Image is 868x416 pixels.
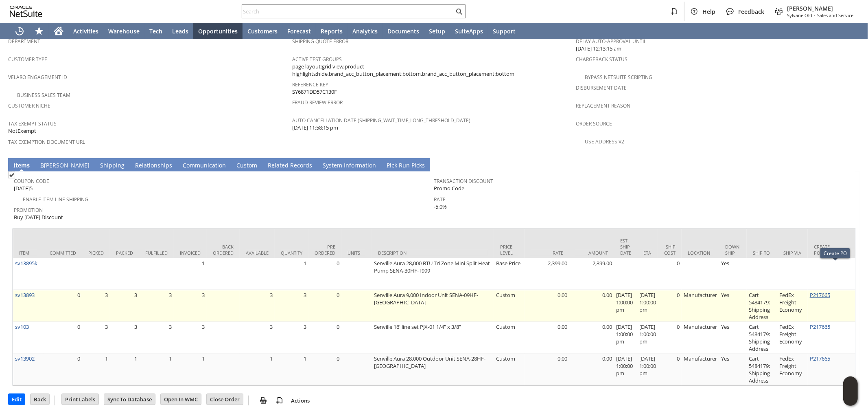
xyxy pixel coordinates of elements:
span: Feedback [738,8,764,15]
td: Cart 5484179: Shipping Address [747,322,777,354]
a: Actions [288,397,313,404]
div: Item [19,250,37,256]
a: Activities [68,23,103,39]
td: Senville Aura 28,000 Outdoor Unit SENA-28HF-[GEOGRAPHIC_DATA] [372,354,494,385]
td: [DATE] 1:00:00 pm [614,354,637,385]
div: ETA [643,250,652,256]
span: [DATE]5 [14,185,33,192]
a: sv13895k [15,260,37,267]
td: 3 [275,322,308,354]
span: Buy [DATE] Discount [14,214,63,221]
a: Support [488,23,520,39]
a: Related Records [266,161,314,170]
td: 1 [275,354,308,385]
div: Description [378,250,488,256]
td: 1 [174,354,207,385]
span: Analytics [352,27,378,35]
input: Search [242,7,454,16]
td: 0 [44,322,82,354]
span: Sylvane Old [787,12,812,18]
a: Velaro Engagement ID [8,74,67,81]
td: Yes [719,322,747,354]
td: Cart 5484179: Shipping Address [747,290,777,322]
a: Customer Type [8,56,47,63]
span: e [271,161,275,169]
img: Checked [8,172,15,178]
span: Documents [387,27,419,35]
a: Business Sales Team [17,92,70,99]
a: B[PERSON_NAME] [38,161,92,170]
a: Bypass NetSuite Scripting [585,74,652,81]
a: Reports [316,23,348,39]
td: 1 [139,354,174,385]
td: Cart 5484179: Shipping Address [747,354,777,385]
td: 0.00 [525,322,569,354]
span: Support [493,27,516,35]
td: 1 [275,258,308,290]
a: Department [8,38,40,45]
a: Recent Records [10,23,29,39]
td: [DATE] 1:00:00 pm [614,322,637,354]
div: Back Ordered [213,244,234,256]
a: P217665 [810,291,830,299]
a: System Information [321,161,378,170]
td: Manufacturer [682,354,719,385]
span: Help [702,8,715,15]
a: Tax Exemption Document URL [8,139,85,145]
td: [DATE] 1:00:00 pm [637,290,658,322]
td: 1 [82,354,110,385]
td: Base Price [494,258,525,290]
td: 1 [174,258,207,290]
div: Units [348,250,366,256]
td: 2,399.00 [569,258,614,290]
td: 0 [308,354,341,385]
span: Sales and Service [817,12,853,18]
td: 0.00 [525,290,569,322]
td: 3 [82,322,110,354]
span: SY6871DD57C130F [292,88,337,96]
td: 3 [139,322,174,354]
div: Available [246,250,269,256]
input: Close Order [207,394,243,405]
div: Create PO [814,244,832,256]
a: Leads [167,23,193,39]
td: 3 [82,290,110,322]
a: Setup [424,23,450,39]
span: Reports [321,27,343,35]
span: Opportunities [198,27,238,35]
a: SuiteApps [450,23,488,39]
span: [DATE] 12:13:15 am [576,45,621,53]
span: [DATE] 11:58:15 pm [292,124,338,132]
input: Print Labels [62,394,98,405]
a: Disbursement Date [576,84,627,91]
input: Edit [9,394,25,405]
svg: Home [54,26,63,36]
td: 0 [308,258,341,290]
td: [DATE] 1:00:00 pm [614,290,637,322]
td: 3 [275,290,308,322]
a: Order Source [576,120,612,127]
input: Back [31,394,49,405]
a: Rate [434,196,446,203]
a: Communication [181,161,228,170]
span: Oracle Guided Learning Widget. To move around, please hold and drag [843,392,858,406]
a: sv13902 [15,355,35,362]
td: Senville Aura 9,000 Indoor Unit SENA-09HF-[GEOGRAPHIC_DATA] [372,290,494,322]
iframe: Click here to launch Oracle Guided Learning Help Panel [843,376,858,406]
td: [DATE] 1:00:00 pm [637,354,658,385]
span: NotExempt [8,127,36,135]
span: Tech [149,27,162,35]
td: 1 [110,354,139,385]
span: [PERSON_NAME] [787,4,853,12]
a: Warehouse [103,23,144,39]
svg: Search [454,7,464,16]
td: 1 [240,354,275,385]
span: B [40,161,44,169]
td: 3 [174,322,207,354]
span: u [240,161,244,169]
td: 0 [658,354,682,385]
span: Leads [172,27,188,35]
a: Documents [383,23,424,39]
span: - [814,12,816,18]
a: Relationships [133,161,174,170]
